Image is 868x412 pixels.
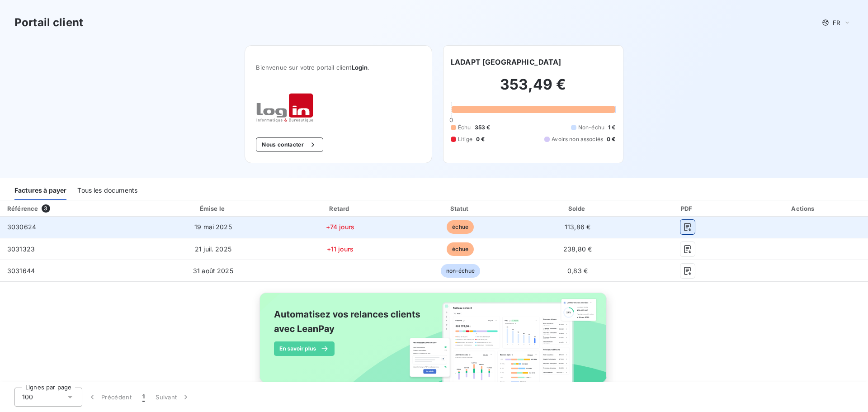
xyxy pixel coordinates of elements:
[14,181,66,200] div: Factures à payer
[137,388,150,407] button: 1
[475,123,491,132] span: 353 €
[741,204,866,213] div: Actions
[22,393,33,402] span: 100
[194,223,232,231] span: 19 mai 2025
[522,204,634,213] div: Solde
[567,267,588,275] span: 0,83 €
[552,135,603,143] span: Avoirs non associés
[195,245,231,253] span: 21 juil. 2025
[458,135,472,143] span: Litige
[7,267,35,275] span: 3031644
[403,204,518,213] div: Statut
[578,123,604,132] span: Non-échu
[563,245,592,253] span: 238,80 €
[447,220,474,234] span: échue
[565,223,590,231] span: 113,86 €
[352,64,368,71] span: Login
[7,223,36,231] span: 3030624
[149,204,278,213] div: Émise le
[42,204,50,213] span: 3
[77,181,137,200] div: Tous les documents
[449,116,453,123] span: 0
[637,204,738,213] div: PDF
[142,393,145,402] span: 1
[607,135,615,143] span: 0 €
[451,76,616,103] h2: 353,49 €
[150,388,196,407] button: Suivant
[447,242,474,256] span: échue
[451,57,561,67] h6: LADAPT [GEOGRAPHIC_DATA]
[193,267,233,275] span: 31 août 2025
[476,135,485,143] span: 0 €
[326,223,354,231] span: +74 jours
[327,245,354,253] span: +11 jours
[7,245,35,253] span: 3031323
[833,19,840,26] span: FR
[82,388,137,407] button: Précédent
[281,204,399,213] div: Retard
[251,287,617,398] img: banner
[256,93,314,123] img: Company logo
[441,264,480,278] span: non-échue
[608,123,615,132] span: 1 €
[256,137,323,152] button: Nous contacter
[458,123,471,132] span: Échu
[7,205,38,212] div: Référence
[14,14,83,31] h3: Portail client
[256,64,421,71] span: Bienvenue sur votre portail client .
